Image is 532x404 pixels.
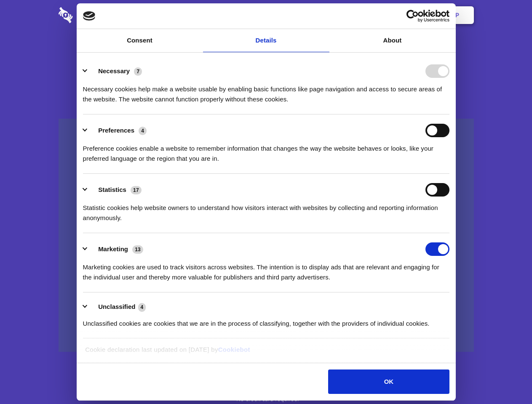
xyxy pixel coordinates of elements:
label: Preferences [98,127,134,134]
img: logo-wordmark-white-trans-d4663122ce5f474addd5e946df7df03e33cb6a1c49d2221995e7729f52c070b2.svg [59,7,131,23]
a: Details [203,29,329,52]
iframe: Drift Widget Chat Controller [490,362,522,394]
a: Wistia video thumbnail [59,119,474,352]
h1: Eliminate Slack Data Loss. [59,38,474,68]
div: Marketing cookies are used to track visitors across websites. The intention is to display ads tha... [83,256,449,282]
a: Consent [77,29,203,52]
button: Unclassified (4) [83,302,151,312]
div: Preference cookies enable a website to remember information that changes the way the website beha... [83,137,449,164]
a: Login [382,2,419,28]
button: Statistics (17) [83,183,147,197]
div: Cookie declaration last updated on [DATE] by [79,345,453,361]
div: Necessary cookies help make a website usable by enabling basic functions like page navigation and... [83,78,449,104]
div: Unclassified cookies are cookies that we are in the process of classifying, together with the pro... [83,312,449,329]
a: Pricing [247,2,284,28]
label: Statistics [98,186,126,193]
span: 4 [138,303,146,311]
span: 17 [131,186,142,194]
span: 4 [139,127,147,135]
a: Contact [342,2,380,28]
button: OK [328,369,449,394]
h4: Auto-redaction of sensitive data, encrypted data sharing and self-destructing private chats. Shar... [59,77,474,104]
label: Marketing [98,245,128,252]
img: logo [83,11,96,21]
label: Necessary [98,67,130,74]
span: 13 [132,245,143,254]
button: Necessary (7) [83,64,147,78]
span: 7 [134,67,142,76]
div: Statistic cookies help website owners to understand how visitors interact with websites by collec... [83,197,449,223]
a: About [329,29,456,52]
a: Cookiebot [218,346,250,353]
button: Marketing (13) [83,242,149,256]
button: Preferences (4) [83,124,152,137]
a: Usercentrics Cookiebot - opens in a new window [376,10,449,22]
